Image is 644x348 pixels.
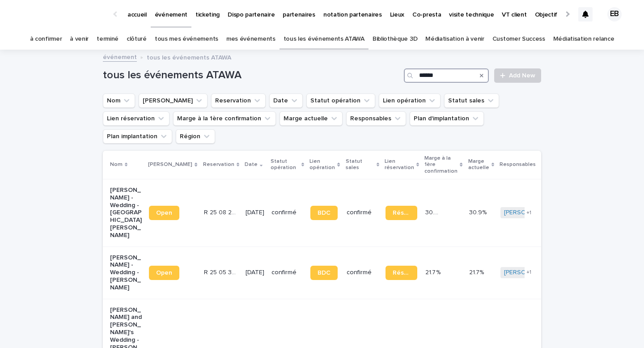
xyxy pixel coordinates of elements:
[156,270,172,276] span: Open
[526,270,531,275] span: + 1
[410,111,484,126] button: Plan d'implantation
[271,269,303,276] p: confirmé
[347,269,378,276] p: confirmé
[526,210,531,216] span: + 1
[318,210,330,216] span: BDC
[204,207,237,216] p: R 25 08 241
[110,254,142,292] p: [PERSON_NAME] - Wedding - [PERSON_NAME]
[424,153,458,176] p: Marge à la 1ère confirmation
[226,29,275,50] a: mes événements
[310,206,338,220] a: BDC
[103,69,400,82] h1: tous les événements ATAWA
[346,111,406,126] button: Responsables
[347,209,378,216] p: confirmé
[110,160,123,170] p: Nom
[385,157,414,173] p: Lien réservation
[103,111,169,126] button: Lien réservation
[97,29,119,50] a: terminé
[346,157,374,173] p: Statut sales
[310,266,338,280] a: BDC
[386,206,417,220] a: Réservation
[393,270,410,276] span: Réservation
[393,210,410,216] span: Réservation
[541,157,578,173] p: Plan d'implantation
[500,160,536,170] p: Responsables
[103,129,172,144] button: Plan implantation
[103,93,135,108] button: Nom
[246,269,264,276] p: [DATE]
[176,129,215,144] button: Région
[204,267,237,276] p: R 25 05 3705
[103,51,137,62] a: événement
[269,93,303,108] button: Date
[425,267,442,276] p: 21.7 %
[70,29,89,50] a: à venir
[318,270,330,276] span: BDC
[309,157,335,173] p: Lien opération
[148,160,192,170] p: [PERSON_NAME]
[306,93,375,108] button: Statut opération
[110,187,142,239] p: [PERSON_NAME] - Wedding - [GEOGRAPHIC_DATA][PERSON_NAME]
[468,157,489,173] p: Marge actuelle
[607,7,622,21] div: EB
[246,209,264,216] p: [DATE]
[203,160,234,170] p: Reservation
[156,210,172,216] span: Open
[492,29,545,50] a: Customer Success
[211,93,266,108] button: Reservation
[386,266,417,280] a: Réservation
[284,29,364,50] a: tous les événements ATAWA
[149,206,179,220] a: Open
[444,93,499,108] button: Statut sales
[553,29,614,50] a: Médiatisation relance
[404,68,489,83] input: Search
[245,160,258,170] p: Date
[425,29,484,50] a: Médiatisation à venir
[173,111,276,126] button: Marge à la 1ère confirmation
[509,72,535,79] span: Add New
[271,157,299,173] p: Statut opération
[155,29,218,50] a: tous mes événements
[18,5,105,23] img: Ls34BcGeRexTGTNfXpUC
[271,209,303,216] p: confirmé
[147,52,231,62] p: tous les événements ATAWA
[469,207,488,216] p: 30.9%
[379,93,441,108] button: Lien opération
[469,267,486,276] p: 21.7%
[30,29,62,50] a: à confirmer
[373,29,417,50] a: Bibliothèque 3D
[127,29,147,50] a: clôturé
[139,93,208,108] button: Lien Stacker
[494,68,541,83] a: Add New
[504,209,553,216] a: [PERSON_NAME]
[425,207,443,216] p: 30.9 %
[504,269,553,276] a: [PERSON_NAME]
[280,111,343,126] button: Marge actuelle
[149,266,179,280] a: Open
